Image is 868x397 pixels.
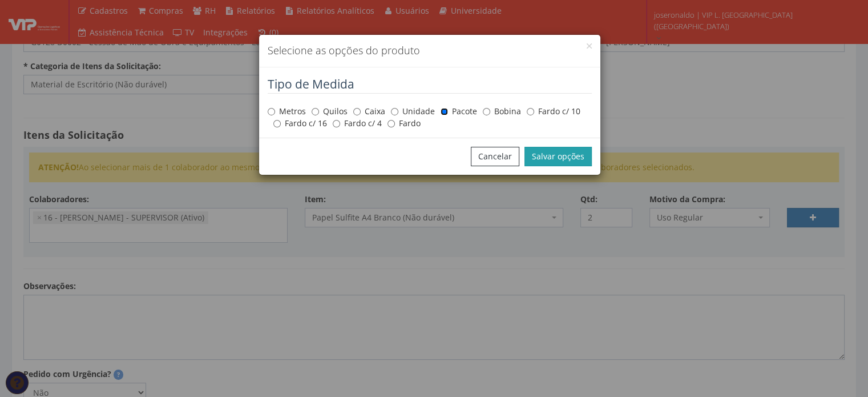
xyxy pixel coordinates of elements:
[527,106,580,117] label: Fardo c/ 10
[471,147,519,166] button: Cancelar
[524,147,592,166] button: Salvar opções
[387,118,421,129] label: Fardo
[391,106,435,117] label: Unidade
[268,76,592,94] legend: Tipo de Medida
[483,106,521,117] label: Bobina
[312,106,348,117] label: Quilos
[268,43,592,58] h4: Selecione as opções do produto
[353,106,385,117] label: Caixa
[441,106,477,117] label: Pacote
[268,106,306,117] label: Metros
[273,118,327,129] label: Fardo c/ 16
[333,118,382,129] label: Fardo c/ 4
